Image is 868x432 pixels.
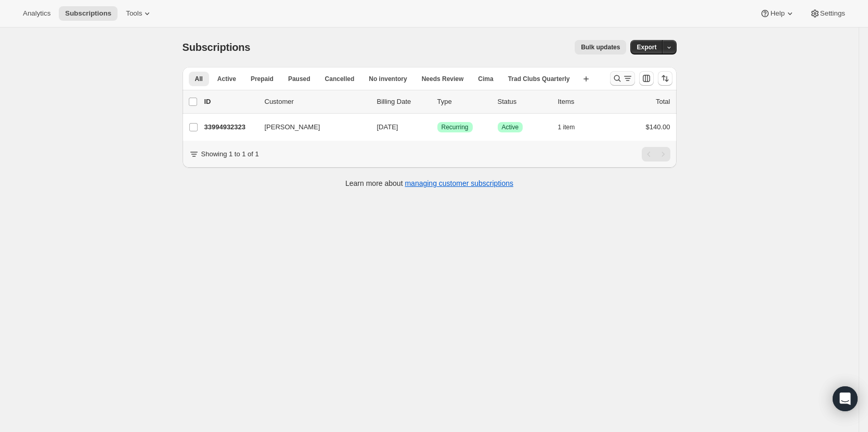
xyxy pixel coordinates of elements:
[658,71,672,86] button: Sort the results
[575,40,626,55] button: Bulk updates
[204,122,256,132] p: 33994932323
[201,149,259,159] p: Showing 1 to 1 of 1
[498,97,550,107] p: Status
[558,97,610,107] div: Items
[251,75,274,83] span: Prepaid
[820,9,845,18] span: Settings
[558,123,575,131] span: 1 item
[478,75,493,83] span: Cima
[204,97,670,107] div: IDCustomerBilling DateTypeStatusItemsTotal
[204,120,670,134] div: 33994932323[PERSON_NAME][DATE]SuccessRecurringSuccessActive1 item$140.00
[442,123,469,131] span: Recurring
[558,120,587,134] button: 1 item
[833,386,858,411] div: Open Intercom Messenger
[770,9,784,18] span: Help
[578,72,594,86] button: Create new view
[265,122,320,132] span: [PERSON_NAME]
[23,9,50,18] span: Analytics
[183,42,251,53] span: Subscriptions
[65,9,111,18] span: Subscriptions
[195,75,203,83] span: All
[422,75,464,83] span: Needs Review
[610,71,635,86] button: Search and filter results
[377,97,429,107] p: Billing Date
[656,97,670,107] p: Total
[265,97,369,107] p: Customer
[204,97,256,107] p: ID
[502,123,519,131] span: Active
[217,75,236,83] span: Active
[325,75,355,83] span: Cancelled
[258,119,362,136] button: [PERSON_NAME]
[581,43,620,51] span: Bulk updates
[639,71,654,86] button: Customize table column order and visibility
[377,123,398,131] span: [DATE]
[120,6,159,21] button: Tools
[642,147,670,161] nav: Pagination
[288,75,310,83] span: Paused
[646,123,670,131] span: $140.00
[405,179,513,187] a: managing customer subscriptions
[437,97,489,107] div: Type
[59,6,118,21] button: Subscriptions
[508,75,570,83] span: Trad Clubs Quarterly
[637,43,656,51] span: Export
[369,75,407,83] span: No inventory
[804,6,851,21] button: Settings
[17,6,57,21] button: Analytics
[630,40,663,55] button: Export
[126,9,142,18] span: Tools
[345,178,513,188] p: Learn more about
[754,6,801,21] button: Help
